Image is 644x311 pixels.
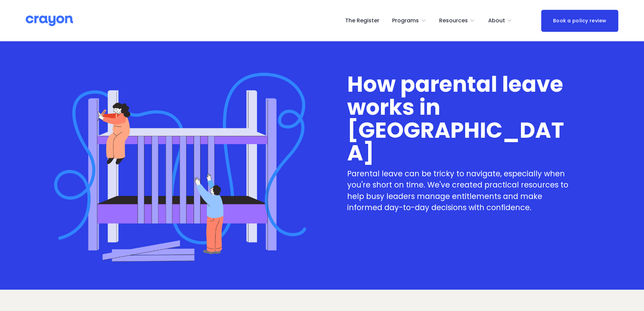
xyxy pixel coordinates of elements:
[488,16,505,26] span: About
[392,16,419,26] span: Programs
[26,15,73,27] img: Crayon
[488,15,512,26] a: folder dropdown
[347,168,576,214] p: Parental leave can be tricky to navigate, especially when you're short on time. We've created pra...
[439,16,468,26] span: Resources
[347,73,576,164] h1: How parental leave works in [GEOGRAPHIC_DATA]
[439,15,475,26] a: folder dropdown
[541,10,618,32] a: Book a policy review
[392,15,426,26] a: folder dropdown
[345,15,379,26] a: The Register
